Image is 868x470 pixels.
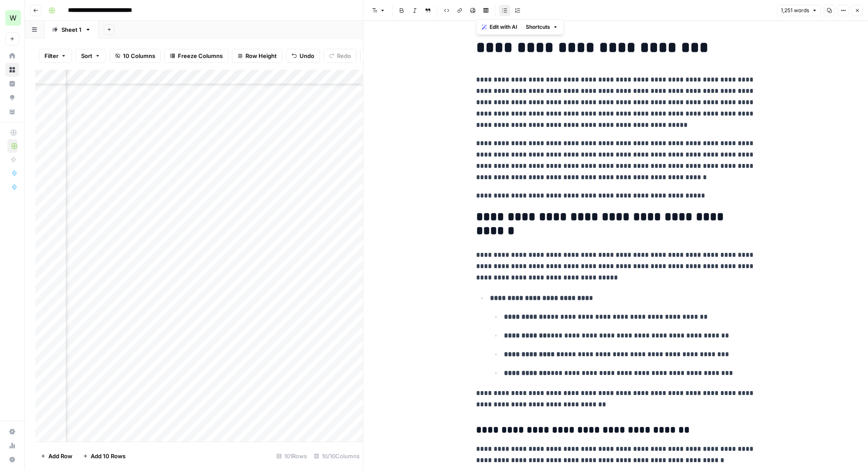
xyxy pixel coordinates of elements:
span: Filter [44,51,58,60]
a: Your Data [5,105,19,119]
a: Opportunities [5,91,19,105]
a: Usage [5,439,19,453]
span: W [10,13,17,23]
span: Add 10 Rows [91,452,126,460]
a: Settings [5,425,19,439]
button: Workspace: Workspace1 [5,7,19,29]
button: 1,251 words [777,5,821,16]
span: 1,251 words [781,7,809,14]
button: Edit with AI [478,21,521,33]
button: Undo [286,49,320,63]
div: 101 Rows [273,449,310,463]
button: Redo [323,49,357,63]
div: 10/10 Columns [310,449,363,463]
span: Sort [81,51,92,60]
span: Undo [300,51,314,60]
button: 10 Columns [109,49,161,63]
button: Help + Support [5,453,19,467]
button: Row Height [232,49,283,63]
button: Add Row [35,449,78,463]
span: 10 Columns [123,51,155,60]
a: Insights [5,77,19,91]
button: Add 10 Rows [78,449,131,463]
a: Home [5,49,19,63]
button: Shortcuts [522,21,562,33]
a: Browse [5,63,19,77]
span: Add Row [48,452,72,460]
div: Sheet 1 [61,25,82,34]
span: Redo [337,51,351,60]
span: Freeze Columns [178,51,223,60]
span: Shortcuts [526,23,550,31]
button: Sort [75,49,106,63]
span: Edit with AI [490,23,517,31]
span: Row Height [245,51,277,60]
button: Freeze Columns [164,49,228,63]
a: Sheet 1 [44,21,99,38]
button: Filter [39,49,72,63]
